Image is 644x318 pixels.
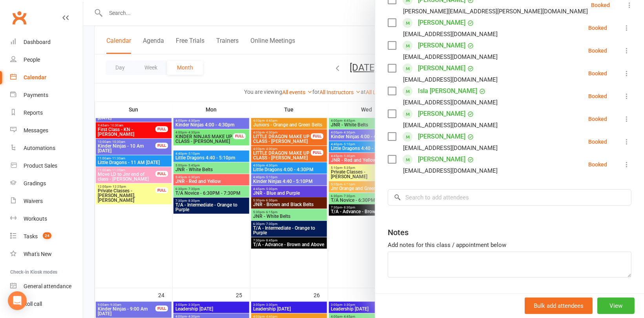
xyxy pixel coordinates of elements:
[10,86,83,104] a: Payments
[10,51,83,69] a: People
[24,198,43,204] div: Waivers
[10,175,83,192] a: Gradings
[403,29,498,39] div: [EMAIL_ADDRESS][DOMAIN_NAME]
[588,162,607,167] div: Booked
[403,97,498,108] div: [EMAIL_ADDRESS][DOMAIN_NAME]
[418,16,465,29] a: [PERSON_NAME]
[24,110,43,116] div: Reports
[24,57,40,63] div: People
[588,48,607,53] div: Booked
[10,157,83,175] a: Product Sales
[388,227,409,238] div: Notes
[9,8,29,27] a: Clubworx
[418,62,465,75] a: [PERSON_NAME]
[10,278,83,295] a: General attendance kiosk mode
[24,283,71,289] div: General attendance
[588,116,607,122] div: Booked
[418,130,465,143] a: [PERSON_NAME]
[588,93,607,99] div: Booked
[388,240,631,250] div: Add notes for this class / appointment below
[10,104,83,122] a: Reports
[10,139,83,157] a: Automations
[10,245,83,263] a: What's New
[418,39,465,52] a: [PERSON_NAME]
[588,71,607,76] div: Booked
[10,192,83,210] a: Waivers
[10,210,83,228] a: Workouts
[588,139,607,144] div: Booked
[24,92,48,98] div: Payments
[10,69,83,86] a: Calendar
[24,233,38,239] div: Tasks
[403,52,498,62] div: [EMAIL_ADDRESS][DOMAIN_NAME]
[10,295,83,313] a: Roll call
[418,153,465,166] a: [PERSON_NAME]
[418,85,477,97] a: Isla [PERSON_NAME]
[591,2,610,8] div: Booked
[403,6,588,16] div: [PERSON_NAME][EMAIL_ADDRESS][PERSON_NAME][DOMAIN_NAME]
[24,127,48,133] div: Messages
[24,163,57,169] div: Product Sales
[10,33,83,51] a: Dashboard
[24,301,42,307] div: Roll call
[403,166,498,176] div: [EMAIL_ADDRESS][DOMAIN_NAME]
[403,143,498,153] div: [EMAIL_ADDRESS][DOMAIN_NAME]
[43,232,51,239] span: 24
[403,75,498,85] div: [EMAIL_ADDRESS][DOMAIN_NAME]
[24,39,51,45] div: Dashboard
[24,74,46,80] div: Calendar
[24,145,55,151] div: Automations
[403,120,498,130] div: [EMAIL_ADDRESS][DOMAIN_NAME]
[8,291,27,310] div: Open Intercom Messenger
[24,180,46,186] div: Gradings
[10,122,83,139] a: Messages
[24,251,52,257] div: What's New
[24,216,47,222] div: Workouts
[597,298,635,314] button: View
[418,108,465,120] a: [PERSON_NAME]
[588,25,607,31] div: Booked
[525,298,593,314] button: Bulk add attendees
[388,189,631,206] input: Search to add attendees
[10,228,83,245] a: Tasks 24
